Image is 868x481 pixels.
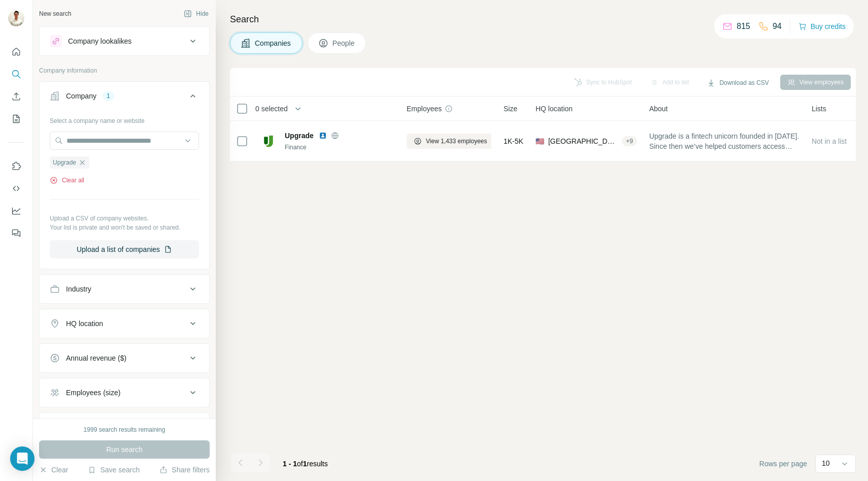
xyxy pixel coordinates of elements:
p: 10 [822,458,830,468]
div: New search [39,9,71,18]
button: View 1,433 employees [407,134,494,149]
div: + 9 [622,137,637,146]
img: LinkedIn logo [319,132,327,140]
div: Open Intercom Messenger [10,446,35,471]
div: Industry [66,284,91,294]
div: 1999 search results remaining [84,425,165,434]
div: Select a company name or website [50,112,199,125]
button: Buy credits [798,19,846,34]
button: Annual revenue ($) [40,346,209,370]
span: Upgrade [53,158,76,167]
button: Clear [39,465,68,475]
span: [GEOGRAPHIC_DATA], [US_STATE] [548,136,618,146]
button: HQ location [40,311,209,336]
button: Download as CSV [700,75,776,90]
p: Your list is private and won't be saved or shared. [50,223,199,232]
div: 1 [103,91,114,101]
h4: Search [230,12,856,26]
span: View 1,433 employees [426,137,487,146]
p: Company information [39,66,210,75]
span: results [283,460,328,468]
button: Save search [88,465,140,475]
span: 0 selected [255,104,288,114]
span: 1 - 1 [283,460,297,468]
button: Upload a list of companies [50,240,199,259]
p: 815 [737,20,750,33]
span: Rows per page [759,459,807,469]
button: Employees (size) [40,380,209,405]
button: My lists [8,110,24,128]
button: Search [8,65,24,83]
button: Feedback [8,224,24,242]
button: Use Surfe API [8,179,24,198]
button: Industry [40,277,209,301]
span: People [332,38,356,48]
button: Use Surfe on LinkedIn [8,157,24,175]
div: Company lookalikes [68,36,131,46]
span: of [297,460,303,468]
button: Dashboard [8,202,24,220]
button: Clear all [50,176,84,185]
button: Enrich CSV [8,87,24,106]
span: 🇺🇸 [536,136,544,146]
button: Company lookalikes [40,29,209,53]
div: Annual revenue ($) [66,353,126,363]
button: Share filters [159,465,210,475]
img: Logo of Upgrade [260,133,277,149]
p: Upload a CSV of company websites. [50,214,199,223]
span: Not in a list [812,137,847,145]
button: Company1 [40,84,209,112]
span: Lists [812,104,826,114]
span: Size [504,104,517,114]
span: HQ location [536,104,573,114]
span: Employees [407,104,442,114]
span: Upgrade [285,131,314,141]
div: Employees (size) [66,388,120,398]
button: Hide [177,6,216,21]
div: HQ location [66,318,103,329]
span: 1K-5K [504,136,523,146]
p: 94 [773,20,782,33]
button: Technologies [40,415,209,439]
span: Upgrade is a fintech unicorn founded in [DATE]. Since then we’ve helped customers access over $39... [649,131,799,151]
span: 1 [303,460,307,468]
span: About [649,104,668,114]
span: Companies [255,38,292,48]
button: Quick start [8,43,24,61]
div: Company [66,91,96,101]
img: Avatar [8,10,24,26]
div: Finance [285,143,394,152]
